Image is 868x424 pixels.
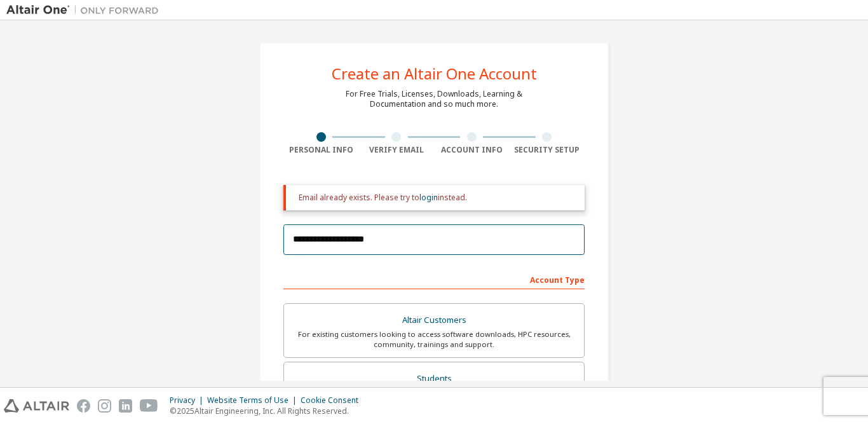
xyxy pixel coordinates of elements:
div: Verify Email [359,145,435,155]
div: For existing customers looking to access software downloads, HPC resources, community, trainings ... [292,329,576,350]
div: Email already exists. Please try to instead. [299,193,574,203]
img: youtube.svg [140,399,158,413]
div: Account Info [434,145,510,155]
div: Altair Customers [292,311,576,329]
div: Security Setup [510,145,585,155]
img: facebook.svg [77,399,90,413]
img: linkedin.svg [119,399,132,413]
p: © 2025 Altair Engineering, Inc. All Rights Reserved. [170,406,366,416]
div: Create an Altair One Account [332,66,537,81]
img: instagram.svg [98,399,111,413]
img: altair_logo.svg [4,399,69,413]
div: Students [292,370,576,388]
img: Altair One [6,4,165,17]
div: Cookie Consent [301,395,366,406]
div: For Free Trials, Licenses, Downloads, Learning & Documentation and so much more. [346,89,522,109]
div: Privacy [170,395,207,406]
div: Personal Info [283,145,359,155]
div: Account Type [283,269,585,289]
div: Website Terms of Use [207,395,301,406]
a: login [419,192,438,203]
